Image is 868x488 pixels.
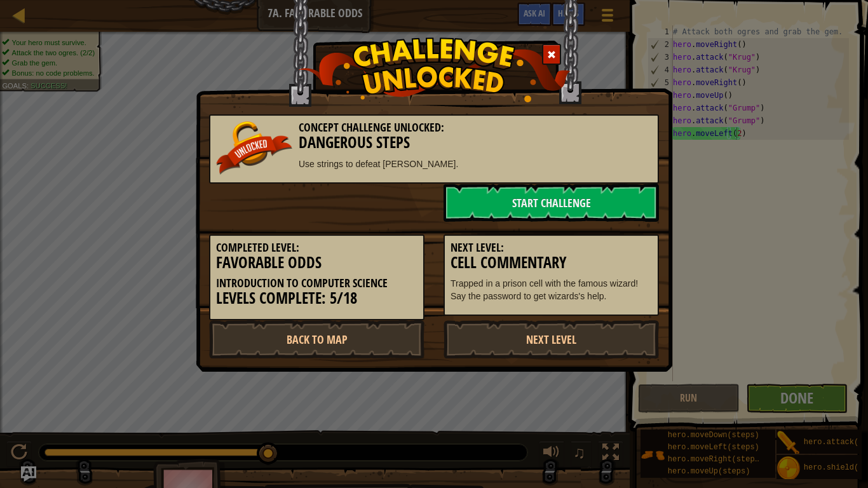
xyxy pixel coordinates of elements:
[298,37,571,102] img: challenge_unlocked.png
[451,277,652,302] p: Trapped in a prison cell with the famous wizard! Say the password to get wizards's help.
[216,158,652,170] p: Use strings to defeat [PERSON_NAME].
[451,241,652,254] h5: Next Level:
[444,320,659,358] a: Next Level
[216,277,417,290] h5: Introduction to Computer Science
[216,290,417,307] h3: Levels Complete: 5/18
[216,241,417,254] h5: Completed Level:
[216,134,652,151] h3: Dangerous Steps
[216,121,292,175] img: unlocked_banner.png
[451,254,652,271] h3: Cell Commentary
[216,254,417,271] h3: Favorable Odds
[299,119,444,135] span: Concept Challenge Unlocked:
[209,320,424,358] a: Back to Map
[444,184,659,222] a: Start Challenge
